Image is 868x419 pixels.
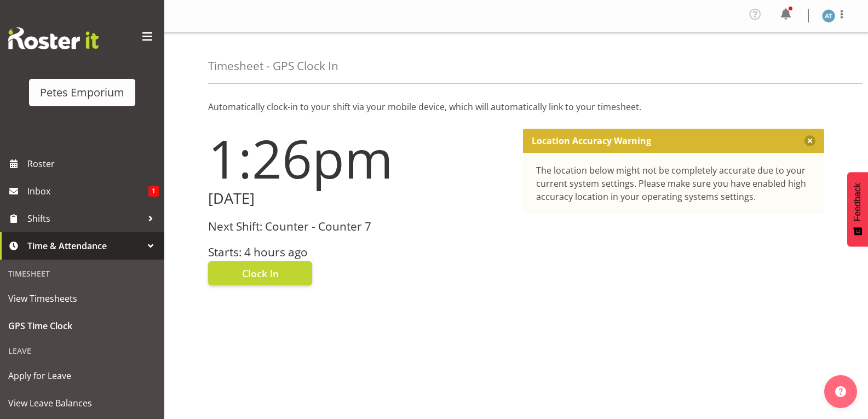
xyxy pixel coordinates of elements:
[27,183,148,199] span: Inbox
[208,129,510,188] h1: 1:26pm
[3,285,162,312] a: View Timesheets
[822,9,835,22] img: alex-micheal-taniwha5364.jpg
[208,246,510,259] h3: Starts: 4 hours ago
[536,164,812,203] div: The location below might not be completely accurate due to your current system settings. Please m...
[8,290,156,307] span: View Timesheets
[853,183,863,221] span: Feedback
[3,340,162,362] div: Leave
[27,156,159,172] span: Roster
[208,220,510,233] h3: Next Shift: Counter - Counter 7
[208,261,312,285] button: Clock In
[8,27,99,49] img: Rosterit website logo
[27,210,142,227] span: Shifts
[40,84,124,101] div: Petes Emporium
[8,368,156,384] span: Apply for Leave
[27,238,142,254] span: Time & Attendance
[835,386,846,397] img: help-xxl-2.png
[8,318,156,334] span: GPS Time Clock
[847,172,868,246] button: Feedback - Show survey
[242,266,279,280] span: Clock In
[3,389,162,417] a: View Leave Balances
[208,190,510,207] h2: [DATE]
[3,312,162,340] a: GPS Time Clock
[208,100,824,113] p: Automatically clock-in to your shift via your mobile device, which will automatically link to you...
[804,135,815,146] button: Close message
[532,135,651,146] p: Location Accuracy Warning
[3,262,162,285] div: Timesheet
[3,362,162,389] a: Apply for Leave
[8,395,156,411] span: View Leave Balances
[208,60,338,72] h4: Timesheet - GPS Clock In
[148,186,159,197] span: 1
